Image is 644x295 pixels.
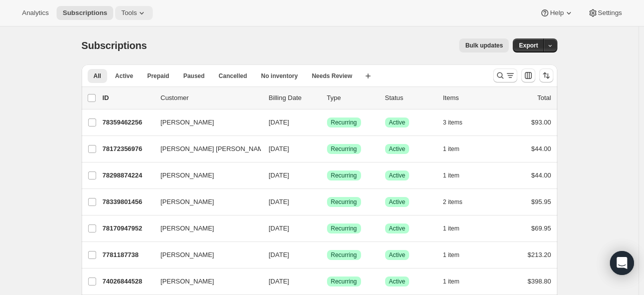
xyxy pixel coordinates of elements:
[161,117,214,127] span: [PERSON_NAME]
[269,93,319,103] p: Billing Date
[103,195,551,209] div: 78339801456[PERSON_NAME][DATE]SuccessRecurringSuccessActive2 items$95.95
[103,248,551,262] div: 7781187738[PERSON_NAME][DATE]SuccessRecurringSuccessActive1 item$213.20
[443,195,474,209] button: 2 items
[385,93,435,103] p: Status
[389,118,406,126] span: Active
[531,224,551,232] span: $69.95
[269,224,289,232] span: [DATE]
[443,251,460,259] span: 1 item
[539,68,553,82] button: Sort the results
[161,276,214,286] span: [PERSON_NAME]
[331,198,357,206] span: Recurring
[103,168,551,182] div: 78298874224[PERSON_NAME][DATE]SuccessRecurringSuccessActive1 item$44.00
[443,224,460,232] span: 1 item
[82,40,147,51] span: Subscriptions
[219,72,247,80] span: Cancelled
[269,171,289,179] span: [DATE]
[331,118,357,126] span: Recurring
[155,167,255,183] button: [PERSON_NAME]
[155,247,255,263] button: [PERSON_NAME]
[443,93,493,103] div: Items
[155,220,255,236] button: [PERSON_NAME]
[16,6,55,20] button: Analytics
[269,277,289,285] span: [DATE]
[531,198,551,205] span: $95.95
[103,276,153,286] p: 74026844528
[443,145,460,153] span: 1 item
[312,72,353,80] span: Needs Review
[531,145,551,152] span: $44.00
[528,251,551,258] span: $213.20
[389,251,406,259] span: Active
[103,142,551,156] div: 78172356976[PERSON_NAME] [PERSON_NAME][DATE]SuccessRecurringSuccessActive1 item$44.00
[331,277,357,285] span: Recurring
[155,273,255,289] button: [PERSON_NAME]
[521,68,535,82] button: Customize table column order and visibility
[331,251,357,259] span: Recurring
[103,93,551,103] div: IDCustomerBilling DateTypeStatusItemsTotal
[443,221,471,235] button: 1 item
[161,223,214,233] span: [PERSON_NAME]
[331,224,357,232] span: Recurring
[531,171,551,179] span: $44.00
[493,68,517,82] button: Search and filter results
[389,171,406,179] span: Active
[155,114,255,130] button: [PERSON_NAME]
[331,145,357,153] span: Recurring
[63,9,107,17] span: Subscriptions
[443,142,471,156] button: 1 item
[443,171,460,179] span: 1 item
[261,72,297,80] span: No inventory
[103,274,551,288] div: 74026844528[PERSON_NAME][DATE]SuccessRecurringSuccessActive1 item$398.80
[155,194,255,210] button: [PERSON_NAME]
[443,277,460,285] span: 1 item
[57,6,113,20] button: Subscriptions
[389,224,406,232] span: Active
[269,198,289,205] span: [DATE]
[103,221,551,235] div: 78170947952[PERSON_NAME][DATE]SuccessRecurringSuccessActive1 item$69.95
[103,93,153,103] p: ID
[550,9,563,17] span: Help
[103,144,153,154] p: 78172356976
[443,168,471,182] button: 1 item
[360,69,376,83] button: Create new view
[443,274,471,288] button: 1 item
[269,118,289,126] span: [DATE]
[443,118,463,126] span: 3 items
[103,250,153,260] p: 7781187738
[389,198,406,206] span: Active
[389,277,406,285] span: Active
[161,144,269,154] span: [PERSON_NAME] [PERSON_NAME]
[327,93,377,103] div: Type
[147,72,169,80] span: Prepaid
[459,38,509,52] button: Bulk updates
[103,117,153,127] p: 78359462256
[121,9,137,17] span: Tools
[443,198,463,206] span: 2 items
[103,115,551,129] div: 78359462256[PERSON_NAME][DATE]SuccessRecurringSuccessActive3 items$93.00
[443,248,471,262] button: 1 item
[115,72,133,80] span: Active
[269,251,289,258] span: [DATE]
[531,118,551,126] span: $93.00
[183,72,205,80] span: Paused
[269,145,289,152] span: [DATE]
[534,6,579,20] button: Help
[22,9,49,17] span: Analytics
[103,170,153,180] p: 78298874224
[513,38,544,52] button: Export
[389,145,406,153] span: Active
[528,277,551,285] span: $398.80
[537,93,551,103] p: Total
[519,41,538,49] span: Export
[94,72,101,80] span: All
[161,250,214,260] span: [PERSON_NAME]
[161,170,214,180] span: [PERSON_NAME]
[582,6,628,20] button: Settings
[465,41,503,49] span: Bulk updates
[598,9,622,17] span: Settings
[161,93,261,103] p: Customer
[443,115,474,129] button: 3 items
[331,171,357,179] span: Recurring
[103,223,153,233] p: 78170947952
